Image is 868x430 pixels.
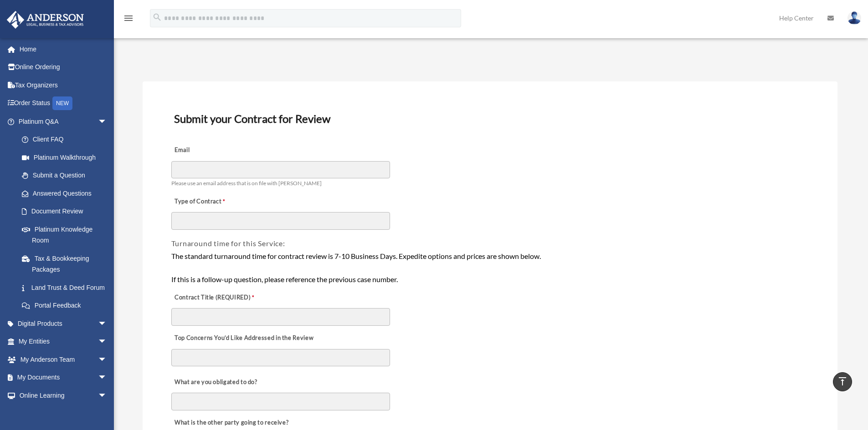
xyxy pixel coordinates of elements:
[98,333,116,351] span: arrow_drop_down
[171,376,262,389] label: What are you obligated to do?
[4,11,87,29] img: Anderson Advisors Platinum Portal
[98,350,116,369] span: arrow_drop_down
[6,314,121,333] a: Digital Productsarrow_drop_down
[13,202,116,221] a: Document Review
[837,376,848,387] i: vertical_align_top
[6,94,121,113] a: Order StatusNEW
[6,58,121,76] a: Online Ordering
[6,350,121,369] a: My Anderson Teamarrow_drop_down
[170,109,810,128] h3: Submit your Contract for Review
[6,40,121,58] a: Home
[152,12,162,22] i: search
[171,291,262,304] label: Contract Title (REQUIRED)
[6,76,121,94] a: Tax Organizers
[13,297,121,315] a: Portal Feedback
[847,11,861,25] img: User Pic
[98,314,116,333] span: arrow_drop_down
[171,332,316,344] label: Top Concerns You’d Like Addressed in the Review
[13,249,121,278] a: Tax & Bookkeeping Packages
[171,250,809,285] div: The standard turnaround time for contract review is 7-10 Business Days. Expedite options and pric...
[171,239,285,248] span: Turnaround time for this Service:
[13,167,121,185] a: Submit a Question
[98,112,116,131] span: arrow_drop_down
[171,416,291,429] label: What is the other party going to receive?
[6,112,121,131] a: Platinum Q&Aarrow_drop_down
[6,369,121,387] a: My Documentsarrow_drop_down
[52,96,72,110] div: NEW
[13,184,121,202] a: Answered Questions
[13,220,121,249] a: Platinum Knowledge Room
[171,180,322,187] span: Please use an email address that is on file with [PERSON_NAME]
[6,386,121,405] a: Online Learningarrow_drop_down
[98,386,116,405] span: arrow_drop_down
[98,369,116,387] span: arrow_drop_down
[171,195,262,208] label: Type of Contract
[171,144,262,157] label: Email
[123,16,134,24] a: menu
[833,372,852,391] a: vertical_align_top
[123,13,134,24] i: menu
[13,278,121,297] a: Land Trust & Deed Forum
[13,148,121,167] a: Platinum Walkthrough
[13,131,121,149] a: Client FAQ
[6,333,121,351] a: My Entitiesarrow_drop_down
